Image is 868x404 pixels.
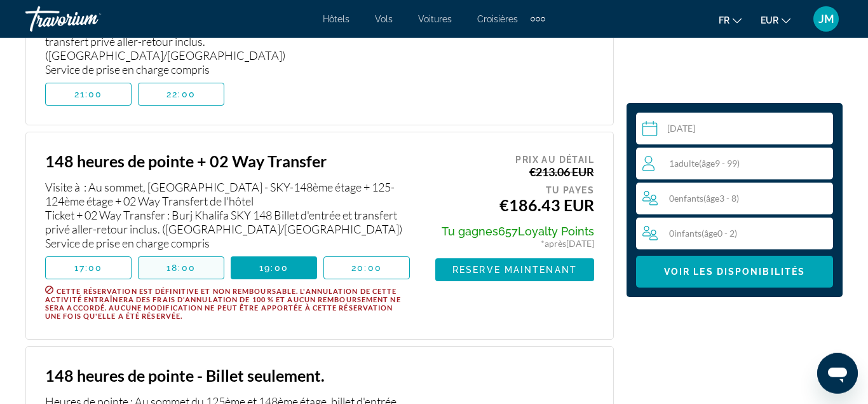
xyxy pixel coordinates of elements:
a: Croisières [477,14,518,24]
span: Tu gagnes [442,225,498,238]
button: 21:00 [45,83,132,106]
ins: €186.43 EUR [499,195,594,214]
button: 18:00 [138,256,224,279]
div: Old price: €213.06 EUR, Sale Price: €186.43 EUR [435,151,594,214]
span: Enfants [674,193,703,204]
span: 0 [669,228,737,239]
a: Hôtels [323,14,349,24]
div: Prix au détail [435,151,594,165]
span: 17:00 [74,263,103,273]
span: 22:00 [166,89,196,99]
span: 657 [498,225,518,238]
h3: 148 heures de pointe + 02 Way Transfer [45,151,410,171]
a: Vols [375,14,393,24]
button: 22:00 [138,83,224,106]
span: 18:00 [166,263,196,273]
span: Infants [674,228,702,239]
span: ( 0 - 2) [702,228,737,239]
span: 1 [669,158,740,169]
span: âge [702,158,715,169]
span: ( 9 - 99) [699,158,740,169]
span: Cette réservation est définitive et non remboursable. L'annulation de cette activité entraînera d... [45,287,401,320]
span: fr [719,15,729,25]
a: Voitures [418,14,452,24]
span: Reserve maintenant [452,265,577,275]
button: 19:00 [231,256,317,279]
button: 17:00 [45,256,132,279]
span: ( 3 - 8) [703,193,739,204]
div: * [DATE] [435,238,594,249]
span: 0 [669,193,739,204]
iframe: Bouton de lancement de la fenêtre de messagerie [817,353,858,394]
span: JM [818,13,834,25]
span: après [545,238,566,249]
button: Change language [719,11,742,29]
del: €213.06 EUR [529,165,594,179]
span: âge [704,228,717,239]
button: Travelers: 1 adult, 0 children [636,148,833,249]
a: Travorium [25,3,153,36]
span: 20:00 [351,263,382,273]
div: Tu payes [435,182,594,195]
span: 19:00 [259,263,288,273]
h3: 148 heures de pointe - Billet seulement. [45,366,410,385]
span: Adulte [674,158,699,169]
span: Loyalty Points [518,225,594,238]
span: Voir les disponibilités [664,267,805,277]
span: 21:00 [74,89,103,99]
button: Voir les disponibilités [636,256,833,288]
span: EUR [761,15,778,25]
button: Change currency [761,11,790,29]
button: Extra navigation items [531,9,545,29]
button: Reserve maintenant [435,258,594,281]
button: 20:00 [323,256,410,279]
button: User Menu [810,6,843,32]
span: âge [706,193,719,204]
div: Visite à : Au sommet, [GEOGRAPHIC_DATA] - SKY-148ème étage + 125-124ème étage + 02 Way Transfert ... [45,180,410,250]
